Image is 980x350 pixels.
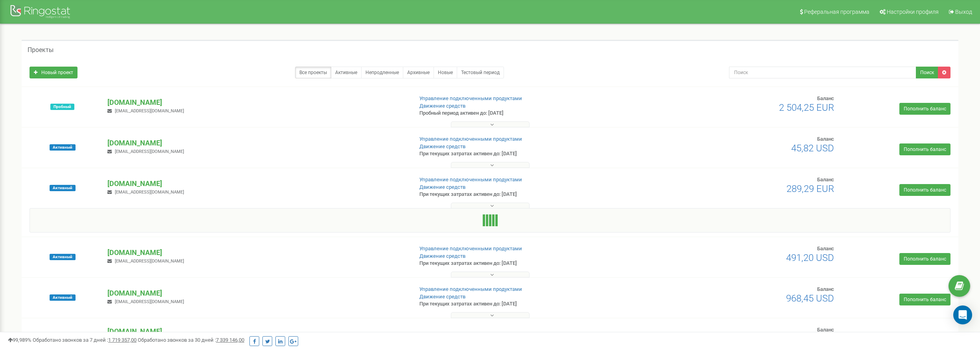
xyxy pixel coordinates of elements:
span: Баланс [817,177,834,182]
span: 2 504,25 EUR [779,102,834,113]
p: [DOMAIN_NAME] [107,248,406,258]
span: Пробный [50,104,74,110]
a: Пополнить баланс [899,184,950,196]
span: Обработано звонков за 7 дней : [33,337,137,343]
span: 491,20 USD [786,252,834,263]
span: Баланс [817,95,834,101]
a: Движение средств [419,294,465,300]
input: Поиск [729,67,916,78]
p: При текущих затратах активен до: [DATE] [419,191,641,198]
a: Тестовый период [457,67,504,78]
span: [EMAIL_ADDRESS][DOMAIN_NAME] [115,190,184,195]
a: Управление подключенными продуктами [419,246,522,251]
a: Управление подключенными продуктами [419,136,522,142]
span: [EMAIL_ADDRESS][DOMAIN_NAME] [115,299,184,304]
span: Активный [50,254,76,260]
p: [DOMAIN_NAME] [107,97,406,108]
p: При текущих затратах активен до: [DATE] [419,260,641,267]
span: Баланс [817,246,834,251]
span: [EMAIL_ADDRESS][DOMAIN_NAME] [115,149,184,154]
a: Управление подключенными продуктами [419,286,522,292]
a: Пополнить баланс [899,103,950,115]
a: Управление подключенными продуктами [419,95,522,101]
span: Баланс [817,286,834,292]
a: Пополнить баланс [899,253,950,265]
span: Обработано звонков за 30 дней : [138,337,244,343]
p: [DOMAIN_NAME] [107,138,406,148]
span: Реферальная программа [804,9,869,15]
span: Настройки профиля [887,9,939,15]
span: Баланс [817,327,834,333]
p: При текущих затратах активен до: [DATE] [419,300,641,308]
span: Баланс [817,136,834,142]
a: Активные [331,67,362,78]
button: Поиск [916,67,938,78]
span: Активный [50,294,76,301]
span: Активный [50,185,76,191]
span: Активный [50,144,76,151]
a: Движение средств [419,103,465,109]
span: [EMAIL_ADDRESS][DOMAIN_NAME] [115,259,184,264]
u: 7 339 146,00 [216,337,244,343]
p: [DOMAIN_NAME] [107,326,406,337]
p: [DOMAIN_NAME] [107,288,406,298]
span: [EMAIL_ADDRESS][DOMAIN_NAME] [115,108,184,114]
a: Движение средств [419,143,465,149]
p: Пробный период активен до: [DATE] [419,110,641,117]
h5: Проекты [28,47,54,54]
a: Все проекты [295,67,331,78]
a: Управление подключенными продуктами [419,177,522,182]
a: Непродленные [361,67,403,78]
p: При текущих затратах активен до: [DATE] [419,150,641,158]
p: При текущих затратах активен до: [DATE] [419,331,641,339]
a: Новый проект [30,67,78,78]
a: Движение средств [419,184,465,190]
a: Новые [434,67,457,78]
p: [DOMAIN_NAME] [107,179,406,189]
a: Архивные [403,67,434,78]
div: Open Intercom Messenger [953,305,972,324]
a: Пополнить баланс [899,143,950,155]
u: 1 719 357,00 [108,337,137,343]
span: 289,29 EUR [786,183,834,194]
span: 45,82 USD [791,143,834,154]
a: Пополнить баланс [899,294,950,305]
span: 99,989% [8,337,31,343]
span: 968,45 USD [786,293,834,304]
span: Выход [955,9,972,15]
a: Движение средств [419,253,465,259]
